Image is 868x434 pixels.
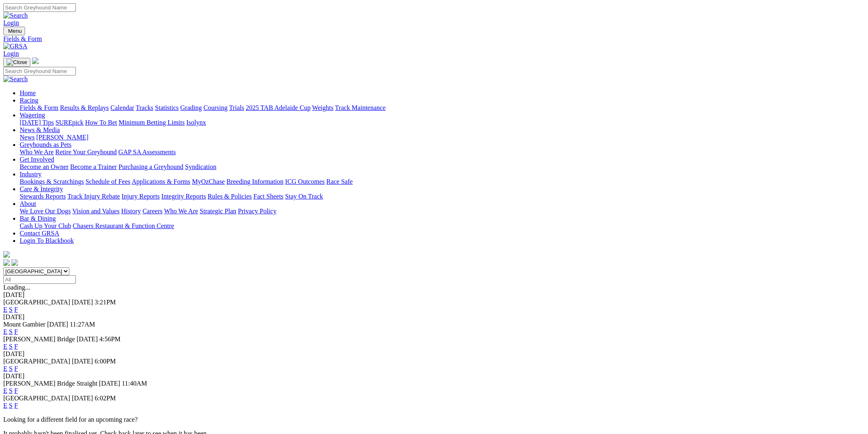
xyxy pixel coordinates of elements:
[20,237,74,244] a: Login To Blackbook
[72,358,93,365] span: [DATE]
[3,259,10,266] img: facebook.svg
[186,119,206,126] a: Isolynx
[3,75,28,83] img: Search
[132,178,190,185] a: Applications & Forms
[32,57,39,64] img: logo-grsa-white.png
[72,299,93,306] span: [DATE]
[142,208,162,215] a: Careers
[20,193,66,200] a: Stewards Reports
[254,193,283,200] a: Fact Sheets
[11,259,18,266] img: twitter.svg
[9,402,13,409] a: S
[55,148,117,155] a: Retire Your Greyhound
[285,193,323,200] a: Stay On Track
[8,28,22,34] span: Menu
[20,163,865,171] div: Get Involved
[3,35,865,43] a: Fields & Form
[9,365,13,372] a: S
[47,321,69,328] span: [DATE]
[185,163,216,170] a: Syndication
[119,163,183,170] a: Purchasing a Greyhound
[3,58,30,67] button: Toggle navigation
[9,343,13,350] a: S
[3,350,865,358] div: [DATE]
[3,358,70,365] span: [GEOGRAPHIC_DATA]
[14,328,18,335] a: F
[3,12,28,19] img: Search
[3,395,70,402] span: [GEOGRAPHIC_DATA]
[3,27,25,35] button: Toggle navigation
[20,208,865,215] div: About
[335,104,386,111] a: Track Maintenance
[20,119,865,126] div: Wagering
[85,178,130,185] a: Schedule of Fees
[20,134,34,141] a: News
[20,126,60,133] a: News & Media
[119,119,185,126] a: Minimum Betting Limits
[155,104,179,111] a: Statistics
[55,119,83,126] a: SUREpick
[9,306,13,313] a: S
[7,59,27,66] img: Close
[14,343,18,350] a: F
[95,299,116,306] span: 3:21PM
[14,365,18,372] a: F
[20,163,69,170] a: Become an Owner
[110,104,134,111] a: Calendar
[3,372,865,380] div: [DATE]
[99,380,120,387] span: [DATE]
[3,365,7,372] a: E
[20,230,59,237] a: Contact GRSA
[326,178,352,185] a: Race Safe
[20,119,54,126] a: [DATE] Tips
[20,141,71,148] a: Greyhounds as Pets
[192,178,225,185] a: MyOzChase
[20,222,71,229] a: Cash Up Your Club
[9,328,13,335] a: S
[20,104,865,112] div: Racing
[20,134,865,141] div: News & Media
[121,208,141,215] a: History
[20,148,54,155] a: Who We Are
[60,104,109,111] a: Results & Replays
[14,306,18,313] a: F
[3,402,7,409] a: E
[95,395,116,402] span: 6:02PM
[20,97,38,104] a: Racing
[95,358,116,365] span: 6:00PM
[3,336,75,343] span: [PERSON_NAME] Bridge
[3,328,7,335] a: E
[3,387,7,394] a: E
[20,185,63,192] a: Care & Integrity
[3,291,865,299] div: [DATE]
[3,19,19,26] a: Login
[121,193,160,200] a: Injury Reports
[72,395,93,402] span: [DATE]
[67,193,120,200] a: Track Injury Rebate
[72,208,119,215] a: Vision and Values
[161,193,206,200] a: Integrity Reports
[246,104,311,111] a: 2025 TAB Adelaide Cup
[3,251,10,258] img: logo-grsa-white.png
[203,104,228,111] a: Coursing
[3,43,27,50] img: GRSA
[20,156,54,163] a: Get Involved
[3,50,19,57] a: Login
[229,104,244,111] a: Trials
[200,208,236,215] a: Strategic Plan
[70,163,117,170] a: Become a Trainer
[3,275,76,284] input: Select date
[14,402,18,409] a: F
[164,208,198,215] a: Who We Are
[3,306,7,313] a: E
[14,387,18,394] a: F
[20,208,71,215] a: We Love Our Dogs
[99,336,121,343] span: 4:56PM
[3,67,76,75] input: Search
[3,380,97,387] span: [PERSON_NAME] Bridge Straight
[312,104,333,111] a: Weights
[3,313,865,321] div: [DATE]
[136,104,153,111] a: Tracks
[3,321,46,328] span: Mount Gambier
